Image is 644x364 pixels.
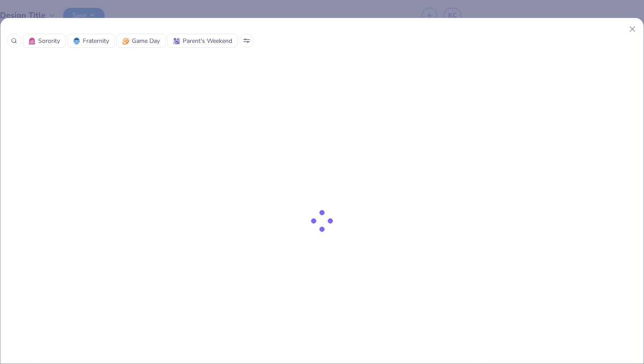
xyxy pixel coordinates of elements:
button: FraternityFraternity [67,34,115,48]
span: Fraternity [83,36,109,45]
button: Parent's WeekendParent's Weekend [167,34,238,48]
img: Game Day [122,38,129,45]
span: Parent's Weekend [183,36,232,45]
button: Sort Popup Button [240,34,254,48]
img: Parent's Weekend [173,38,180,45]
img: Fraternity [73,38,80,45]
button: Game DayGame Day [117,34,166,48]
span: Game Day [132,36,160,45]
img: Sorority [28,38,35,45]
button: SororitySorority [23,34,66,48]
span: Sorority [38,36,60,45]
